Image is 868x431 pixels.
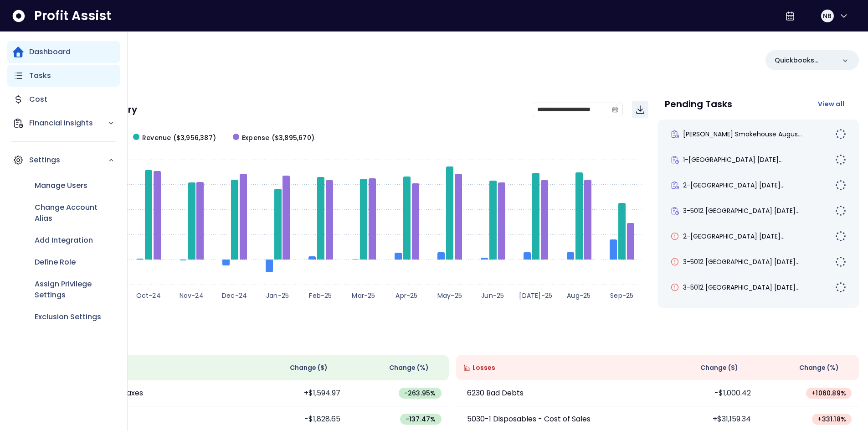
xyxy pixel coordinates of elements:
[835,307,846,318] img: Not yet Started
[665,99,732,109] p: Pending Tasks
[683,257,800,266] span: 3-5012 [GEOGRAPHIC_DATA] [DATE]...
[242,133,314,143] span: Expense ($3,895,670)
[610,291,633,300] text: Sep-25
[136,291,161,300] text: Oct-24
[404,389,436,398] span: -263.95 %
[519,291,552,300] text: [DATE]-25
[290,363,328,373] span: Change ( $ )
[683,206,800,215] span: 3-5012 [GEOGRAPHIC_DATA] [DATE]...
[467,388,524,399] p: 6230 Bad Debts
[835,180,846,191] img: Not yet Started
[34,8,111,24] span: Profit Assist
[29,118,108,129] p: Financial Insights
[309,291,332,300] text: Feb-25
[567,291,591,300] text: Aug-25
[35,202,114,224] p: Change Account Alias
[481,291,504,300] text: Jun-25
[812,389,846,398] span: + 1060.89 %
[35,180,87,191] p: Manage Users
[29,70,51,81] p: Tasks
[247,380,348,406] td: +$1,594.97
[395,291,417,300] text: Apr-25
[142,133,216,143] span: Revenue ($3,956,387)
[683,130,802,139] span: [PERSON_NAME] Smokehouse Augus...
[817,415,846,424] span: + 331.18 %
[35,235,93,246] p: Add Integration
[835,205,846,216] img: Not yet Started
[775,56,835,65] p: Quickbooks Online
[657,380,758,406] td: -$1,000.42
[823,11,832,21] span: NB
[35,257,76,268] p: Define Role
[473,363,495,373] span: Losses
[437,291,462,300] text: May-25
[612,106,618,113] svg: calendar
[389,363,429,373] span: Change (%)
[266,291,289,300] text: Jan-25
[683,232,785,241] span: 2-[GEOGRAPHIC_DATA] [DATE]...
[29,47,71,57] p: Dashboard
[700,363,738,373] span: Change ( $ )
[467,414,591,425] p: 5030-1 Disposables - Cost of Sales
[35,312,101,322] p: Exclusion Settings
[683,283,800,292] span: 3-5012 [GEOGRAPHIC_DATA] [DATE]...
[352,291,375,300] text: Mar-25
[29,94,47,105] p: Cost
[683,181,785,190] span: 2-[GEOGRAPHIC_DATA] [DATE]...
[835,282,846,293] img: Not yet Started
[35,279,114,301] p: Assign Privilege Settings
[835,129,846,140] img: Not yet Started
[632,101,648,118] button: Download
[835,154,846,165] img: Not yet Started
[683,155,783,164] span: 1-[GEOGRAPHIC_DATA] [DATE]...
[29,155,108,166] p: Settings
[811,96,852,112] button: View all
[46,335,859,344] p: Wins & Losses
[835,231,846,242] img: Not yet Started
[835,256,846,267] img: Not yet Started
[222,291,247,300] text: Dec-24
[406,415,436,424] span: -137.47 %
[180,291,204,300] text: Nov-24
[818,99,844,109] span: View all
[799,363,839,373] span: Change (%)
